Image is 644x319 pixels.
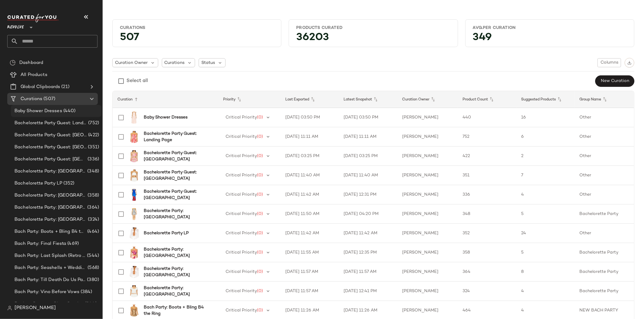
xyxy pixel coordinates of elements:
[339,127,398,147] td: [DATE] 11:11 AM
[7,306,12,311] img: svg%3e
[257,115,263,120] span: (0)
[128,285,140,297] img: TULA-WS1071_V1.jpg
[14,216,87,223] span: Bachelorette Party: [GEOGRAPHIC_DATA]
[595,75,634,87] button: New Curation
[627,61,632,65] img: svg%3e
[60,84,69,90] span: (21)
[19,59,43,66] span: Dashboard
[257,270,263,274] span: (0)
[575,91,634,108] th: Group Name
[397,127,458,147] td: [PERSON_NAME]
[84,301,97,308] span: (344)
[87,132,99,139] span: (422)
[144,150,211,163] b: Bachelorette Party Guest: [GEOGRAPHIC_DATA]
[14,240,66,247] span: Bach Party: Final Fiesta
[113,91,218,108] th: Curation
[14,264,86,271] span: Bach Party: Seashells + Wedding Bells
[339,224,398,243] td: [DATE] 11:42 AM
[128,150,140,162] img: PEXR-WS25_V1.jpg
[87,144,99,151] span: (351)
[516,166,575,185] td: 7
[598,58,621,67] button: Columns
[280,243,339,262] td: [DATE] 11:55 AM
[226,308,257,313] span: Critical Priority
[42,96,55,103] span: (507)
[257,250,263,255] span: (0)
[516,224,575,243] td: 24
[280,204,339,224] td: [DATE] 11:50 AM
[575,147,634,166] td: Other
[226,154,257,158] span: Critical Priority
[128,266,140,278] img: LSPA-WS51_V1.jpg
[397,243,458,262] td: [PERSON_NAME]
[87,216,99,223] span: (324)
[144,208,211,220] b: Bachelorette Party: [GEOGRAPHIC_DATA]
[86,192,99,199] span: (358)
[10,60,16,66] img: svg%3e
[86,168,99,175] span: (348)
[458,147,517,166] td: 422
[128,189,140,201] img: RUNR-WD141_V1.jpg
[14,120,87,127] span: Bachelorette Party Guest: Landing Page
[339,147,398,166] td: [DATE] 03:25 PM
[397,185,458,204] td: [PERSON_NAME]
[201,60,215,66] span: Status
[128,227,140,239] img: LSPA-WS51_V1.jpg
[7,14,59,22] img: cfy_white_logo.C9jOOHJF.svg
[226,231,257,235] span: Critical Priority
[144,304,211,317] b: Bach Party: Boots + Bling B4 the Ring
[257,192,263,197] span: (0)
[14,192,86,199] span: Bachelorette Party: [GEOGRAPHIC_DATA]
[86,156,99,163] span: (336)
[280,224,339,243] td: [DATE] 11:42 AM
[280,108,339,127] td: [DATE] 03:50 PM
[516,185,575,204] td: 4
[14,132,87,139] span: Bachelorette Party Guest: [GEOGRAPHIC_DATA]
[397,166,458,185] td: [PERSON_NAME]
[257,173,263,178] span: (0)
[458,91,517,108] th: Product Count
[226,289,257,293] span: Critical Priority
[397,91,458,108] th: Curation Owner
[14,108,62,115] span: Baby Shower Dresses
[601,79,629,84] span: New Curation
[165,60,185,66] span: Curations
[218,91,280,108] th: Priority
[21,84,60,90] span: Global Clipboards
[280,91,339,108] th: Last Exported
[115,60,148,66] span: Curation Owner
[473,25,627,31] div: Avg.per Curation
[575,282,634,301] td: Bachelorette Party
[14,228,86,235] span: Bach Party: Boots + Bling B4 the Ring
[296,25,450,31] div: Products Curated
[458,262,517,282] td: 364
[144,246,211,259] b: Bachelorette Party: [GEOGRAPHIC_DATA]
[128,208,140,220] img: PGEO-WD37_V1.jpg
[516,127,575,147] td: 6
[14,168,86,175] span: Bachelorette Party: [GEOGRAPHIC_DATA]
[575,166,634,185] td: Other
[21,71,47,78] span: All Products
[257,134,263,139] span: (0)
[339,166,398,185] td: [DATE] 11:40 AM
[21,96,42,103] span: Curations
[516,282,575,301] td: 4
[144,188,211,201] b: Bachelorette Party Guest: [GEOGRAPHIC_DATA]
[339,91,398,108] th: Latest Snapshot
[458,127,517,147] td: 752
[144,285,211,298] b: Bachelorette Party: [GEOGRAPHIC_DATA]
[339,204,398,224] td: [DATE] 04:20 PM
[575,204,634,224] td: Bachelorette Party
[339,108,398,127] td: [DATE] 03:50 PM
[144,230,189,236] b: Bachelorette Party LP
[226,173,257,178] span: Critical Priority
[144,114,187,121] b: Baby Shower Dresses
[458,224,517,243] td: 352
[458,166,517,185] td: 351
[339,185,398,204] td: [DATE] 12:31 PM
[128,247,140,259] img: SDYS-WS194_V1.jpg
[14,144,87,151] span: Bachelorette Party Guest: [GEOGRAPHIC_DATA]
[226,192,257,197] span: Critical Priority
[575,243,634,262] td: Bachelorette Party
[575,262,634,282] td: Bachelorette Party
